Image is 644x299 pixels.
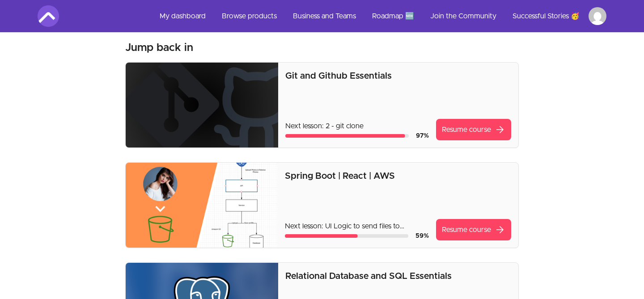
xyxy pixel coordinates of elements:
a: Business and Teams [286,5,363,27]
img: Product image for Git and Github Essentials [126,63,278,147]
a: My dashboard [153,5,213,27]
p: Git and Github Essentials [285,70,511,82]
span: arrow_forward [495,124,505,135]
p: Next lesson: 2 - git clone [285,121,429,131]
p: Next lesson: UI Logic to send files to backend [285,221,429,232]
span: 59 % [415,233,429,239]
a: Successful Stories 🥳 [505,5,587,27]
p: Relational Database and SQL Essentials [285,270,511,282]
div: Course progress [285,134,409,138]
img: Amigoscode logo [38,5,59,27]
a: Resume coursearrow_forward [436,119,511,140]
a: Resume coursearrow_forward [436,219,511,240]
h3: Jump back in [125,41,193,55]
a: Browse products [215,5,284,27]
a: Roadmap 🆕 [365,5,421,27]
img: Product image for Spring Boot | React | AWS [126,163,278,248]
div: Course progress [285,234,408,238]
span: 97 % [416,133,429,139]
p: Spring Boot | React | AWS [285,170,511,182]
nav: Main [153,5,606,27]
span: arrow_forward [495,224,505,235]
img: Profile image for Oleg Skydan [589,7,606,25]
a: Join the Community [423,5,504,27]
